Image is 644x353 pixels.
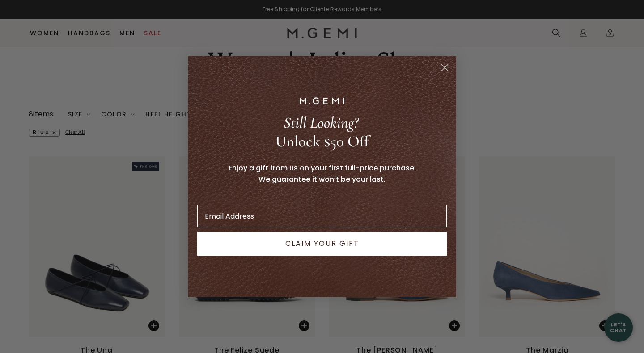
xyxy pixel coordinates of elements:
button: Close dialog [437,60,453,75]
span: Still Looking? [284,113,358,132]
button: CLAIM YOUR GIFT [197,232,447,256]
span: Unlock $50 Off [275,132,369,151]
img: M.GEMI [300,97,344,104]
span: Enjoy a gift from us on your first full-price purchase. We guarantee it won’t be your last. [229,163,416,184]
input: Email Address [197,205,447,227]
